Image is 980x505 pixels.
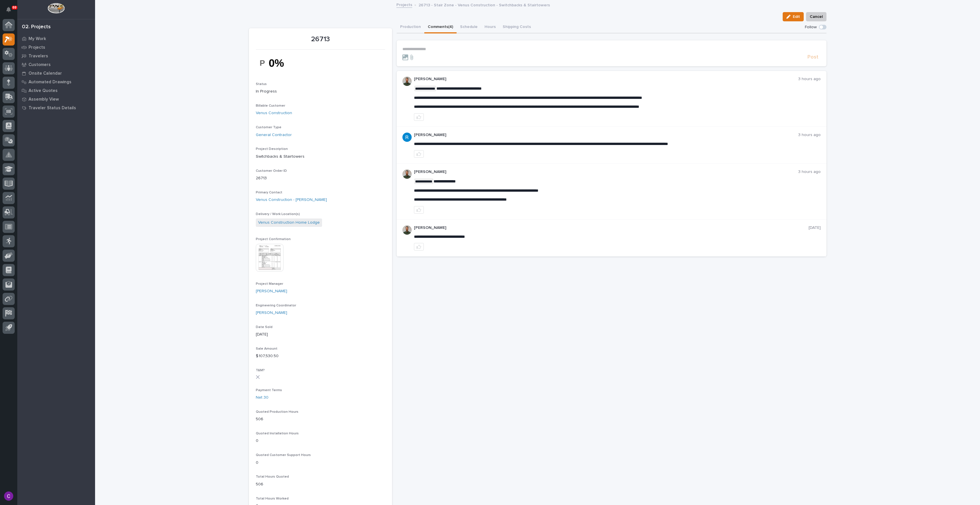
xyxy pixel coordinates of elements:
[17,43,95,52] a: Projects
[256,88,385,95] p: In Progress
[256,197,327,203] a: Venus Construction - [PERSON_NAME]
[13,5,16,10] p: 69
[256,304,296,307] span: Engineering Coordinator
[256,432,299,435] span: Quoted Installation Hours
[256,453,311,457] span: Quoted Customer Support Hours
[798,169,821,174] p: 3 hours ago
[256,331,385,338] p: [DATE]
[256,347,277,351] span: Sale Amount
[17,34,95,43] a: My Work
[414,133,798,137] p: [PERSON_NAME]
[256,353,385,359] p: $ 107,530.50
[798,133,821,137] p: 3 hours ago
[256,212,300,216] span: Delivery / Work Location(s)
[256,147,288,151] span: Project Description
[805,25,817,30] p: Follow
[256,369,265,372] span: T&M?
[798,77,821,82] p: 3 hours ago
[256,238,291,241] span: Project Confirmation
[256,288,287,294] a: [PERSON_NAME]
[256,169,287,173] span: Customer Order ID
[806,12,826,21] button: Cancel
[256,310,287,316] a: [PERSON_NAME]
[256,410,298,414] span: Quoted Production Hours
[17,52,95,60] a: Travelers
[499,21,534,33] button: Shipping Costs
[256,191,282,194] span: Primary Contact
[256,460,385,466] p: 0
[414,113,424,121] button: like this post
[256,282,283,286] span: Project Manager
[22,24,51,30] div: 02. Projects
[414,169,798,174] p: [PERSON_NAME]
[17,95,95,103] a: Assembly View
[17,69,95,78] a: Onsite Calendar
[17,78,95,86] a: Automated Drawings
[256,475,289,478] span: Total Hours Quoted
[481,21,499,33] button: Hours
[457,21,481,33] button: Schedule
[402,225,412,235] img: AATXAJw4slNr5ea0WduZQVIpKGhdapBAGQ9xVsOeEvl5=s96-c
[256,110,292,116] a: Venus Construction
[29,88,58,93] p: Active Quotes
[807,54,818,61] span: Post
[29,54,48,59] p: Travelers
[3,490,15,502] button: users-avatar
[256,53,299,73] img: N-71WzwFfvZtJmZgAVnhOJUlWS73nffxAnf4Y9rgV-g
[397,21,424,33] button: Production
[414,225,809,230] p: [PERSON_NAME]
[424,21,457,33] button: Comments (4)
[3,3,15,16] button: Notifications
[414,77,798,82] p: [PERSON_NAME]
[809,225,821,230] p: [DATE]
[402,133,412,142] img: ACg8ocJzREKTsG2KK4bFBgITIeWKBuirZsrmGEaft0VLTV-nABbOCg=s96-c
[256,438,385,444] p: 0
[256,389,282,392] span: Payment Terms
[396,1,412,8] a: Projects
[256,126,281,129] span: Customer Type
[419,1,550,8] p: 26713 - Stair Zone - Venus Construction - Switchbacks & Stairtowers
[29,45,45,50] p: Projects
[256,132,292,138] a: General Contractor
[810,13,823,20] span: Cancel
[7,7,15,16] div: Notifications69
[414,243,424,250] button: like this post
[256,497,289,500] span: Total Hours Worked
[29,62,51,67] p: Customers
[29,97,59,102] p: Assembly View
[256,35,385,44] p: 26713
[17,60,95,69] a: Customers
[256,416,385,422] p: 506
[256,104,285,108] span: Billable Customer
[402,77,412,86] img: AATXAJw4slNr5ea0WduZQVIpKGhdapBAGQ9xVsOeEvl5=s96-c
[402,169,412,179] img: AATXAJw4slNr5ea0WduZQVIpKGhdapBAGQ9xVsOeEvl5=s96-c
[256,395,268,401] a: Net 30
[29,36,46,42] p: My Work
[256,175,385,181] p: 26713
[793,14,800,19] span: Edit
[258,220,320,226] a: Venus Construction Home Lodge
[414,150,424,158] button: like this post
[414,206,424,214] button: like this post
[256,481,385,487] p: 506
[48,3,65,14] img: Workspace Logo
[29,71,62,76] p: Onsite Calendar
[256,325,273,329] span: Date Sold
[256,154,385,160] p: Switchbacks & Stairtowers
[783,12,804,21] button: Edit
[29,80,71,85] p: Automated Drawings
[805,54,821,61] button: Post
[256,82,267,86] span: Status
[17,86,95,95] a: Active Quotes
[29,105,76,111] p: Traveler Status Details
[17,103,95,112] a: Traveler Status Details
